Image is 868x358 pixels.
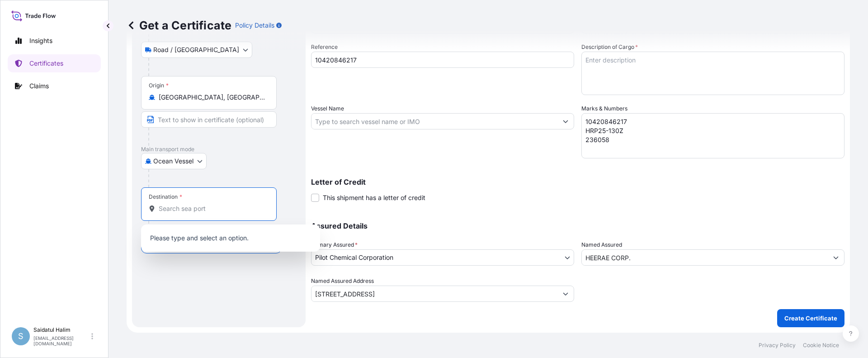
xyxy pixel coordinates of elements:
[159,93,265,102] input: Origin
[582,249,828,266] input: Assured Name
[803,342,839,349] p: Cookie Notice
[581,104,627,113] label: Marks & Numbers
[149,82,169,89] div: Origin
[311,222,844,229] p: Assured Details
[311,240,358,249] span: Primary Assured
[759,342,796,349] p: Privacy Policy
[311,113,557,129] input: Type to search vessel name or IMO
[311,104,344,113] label: Vessel Name
[29,36,52,45] p: Insights
[141,146,297,153] p: Main transport mode
[311,286,557,302] input: Named Assured Address
[784,314,837,323] p: Create Certificate
[557,113,574,129] button: Show suggestions
[315,253,393,262] span: Pilot Chemical Corporation
[159,204,265,213] input: Destination
[311,52,574,68] input: Enter booking reference
[33,335,90,346] p: [EMAIL_ADDRESS][DOMAIN_NAME]
[18,332,24,341] span: S
[153,157,193,166] span: Ocean Vessel
[828,249,844,266] button: Show suggestions
[33,326,90,334] p: Saidatul Halim
[311,178,844,186] p: Letter of Credit
[141,153,207,169] button: Select transport
[557,286,574,302] button: Show suggestions
[323,193,425,202] span: This shipment has a letter of credit
[141,224,320,252] div: Show suggestions
[141,111,277,128] input: Text to appear on certificate
[581,240,622,249] label: Named Assured
[149,193,182,200] div: Destination
[29,81,49,91] p: Claims
[311,277,374,286] label: Named Assured Address
[127,18,231,33] p: Get a Certificate
[145,228,316,248] p: Please type and select an option.
[29,59,63,68] p: Certificates
[235,21,274,30] p: Policy Details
